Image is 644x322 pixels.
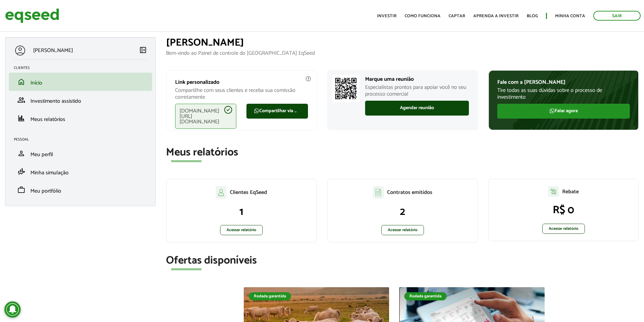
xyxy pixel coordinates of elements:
a: Blog [527,14,538,18]
li: Início [9,73,152,91]
img: agent-meulink-info2.svg [305,76,311,82]
a: homeInício [14,78,147,86]
span: group [17,96,25,104]
span: Meus relatórios [30,115,65,124]
a: Como funciona [405,14,440,18]
p: Rebate [562,189,579,195]
span: Meu portfólio [30,187,61,196]
p: Especialistas prontos para apoiar você no seu processo comercial [365,84,469,97]
a: personMeu perfil [14,149,147,157]
li: Minha simulação [9,163,152,181]
a: Minha conta [555,14,585,18]
a: Falar agora [497,104,630,119]
img: FaWhatsapp.svg [254,108,259,114]
a: Aprenda a investir [473,14,519,18]
a: Compartilhar via WhatsApp [246,104,308,119]
a: groupInvestimento assistido [14,96,147,104]
h2: Ofertas disponíveis [166,255,639,267]
a: Colapsar menu [139,46,147,55]
span: Início [30,78,42,88]
img: EqSeed [5,7,59,25]
li: Meu perfil [9,144,152,163]
p: R$ 0 [496,204,631,217]
img: agent-contratos.svg [373,186,384,199]
div: Rodada garantida [249,292,291,300]
img: agent-clientes.svg [216,186,226,198]
span: work [17,186,25,194]
a: financeMeus relatórios [14,114,147,122]
p: Marque uma reunião [365,76,469,82]
span: finance [17,114,25,122]
a: Sair [593,11,641,21]
p: Clientes EqSeed [230,189,267,196]
a: Acessar relatório [381,225,424,235]
a: Investir [377,14,397,18]
h2: Pessoal [14,138,152,142]
span: home [17,78,25,86]
img: Marcar reunião com consultor [332,75,359,102]
span: Minha simulação [30,168,69,177]
p: Compartilhe com seus clientes e receba sua comissão corretamente [175,87,308,100]
a: Acessar relatório [220,225,263,235]
span: finance_mode [17,168,25,176]
div: Rodada garantida [404,292,447,300]
p: Contratos emitidos [387,189,432,196]
span: person [17,149,25,157]
p: Fale com a [PERSON_NAME] [497,79,630,85]
p: 2 [335,205,471,218]
img: FaWhatsapp.svg [549,108,555,114]
p: Tire todas as suas dúvidas sobre o processo de investimento [497,87,630,100]
h1: [PERSON_NAME] [166,37,639,48]
p: [PERSON_NAME] [33,47,73,54]
span: left_panel_close [139,46,147,54]
img: agent-relatorio.svg [548,186,559,197]
a: workMeu portfólio [14,186,147,194]
div: [DOMAIN_NAME][URL][DOMAIN_NAME] [175,104,236,129]
p: Bem-vindo ao Painel de controle do [GEOGRAPHIC_DATA] EqSeed [166,50,639,56]
a: Captar [449,14,465,18]
span: Meu perfil [30,150,53,159]
span: Investimento assistido [30,97,81,106]
a: finance_modeMinha simulação [14,168,147,176]
li: Meu portfólio [9,181,152,199]
li: Investimento assistido [9,91,152,109]
a: Acessar relatório [542,224,585,234]
h2: Clientes [14,66,152,70]
a: Agendar reunião [365,101,469,116]
p: Link personalizado [175,79,308,85]
li: Meus relatórios [9,109,152,127]
p: 1 [173,205,309,218]
h2: Meus relatórios [166,147,639,158]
